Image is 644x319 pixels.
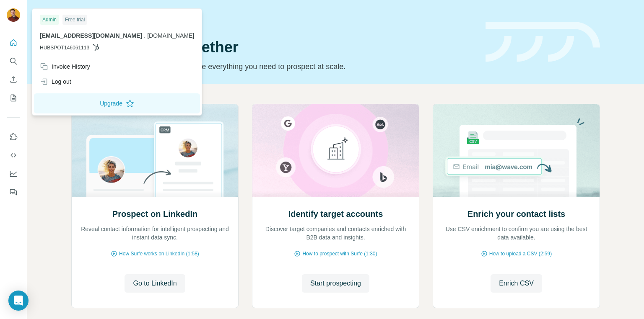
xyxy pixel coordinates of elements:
[7,72,20,87] button: Enrich CSV
[125,274,185,293] button: Go to LinkedIn
[486,22,600,62] img: banner
[7,8,20,22] img: Avatar
[302,274,369,293] button: Start prospecting
[302,250,377,257] span: How to prospect with Surfe (1:30)
[112,208,197,220] h2: Prospect on LinkedIn
[489,250,552,257] span: How to upload a CSV (2:59)
[7,54,20,69] button: Search
[40,62,90,71] div: Invoice History
[40,77,71,86] div: Log out
[80,225,230,242] p: Reveal contact information for intelligent prospecting and instant data sync.
[62,15,87,25] div: Free trial
[433,104,600,197] img: Enrich your contact lists
[7,90,20,105] button: My lists
[8,291,29,311] div: Open Intercom Messenger
[7,148,20,163] button: Use Surfe API
[252,104,419,197] img: Identify target accounts
[491,274,542,293] button: Enrich CSV
[133,278,177,288] span: Go to LinkedIn
[119,250,199,257] span: How Surfe works on LinkedIn (1:58)
[7,35,20,50] button: Quick start
[40,44,89,51] span: HUBSPOT146061113
[40,32,142,39] span: [EMAIL_ADDRESS][DOMAIN_NAME]
[71,39,475,56] h1: Let’s prospect together
[40,15,59,25] div: Admin
[288,208,383,220] h2: Identify target accounts
[310,278,361,288] span: Start prospecting
[7,166,20,181] button: Dashboard
[7,185,20,200] button: Feedback
[441,225,591,242] p: Use CSV enrichment to confirm you are using the best data available.
[147,32,194,39] span: [DOMAIN_NAME]
[467,208,565,220] h2: Enrich your contact lists
[71,104,239,197] img: Prospect on LinkedIn
[499,278,534,288] span: Enrich CSV
[261,225,410,242] p: Discover target companies and contacts enriched with B2B data and insights.
[71,61,475,72] p: Pick your starting point and we’ll provide everything you need to prospect at scale.
[34,93,200,113] button: Upgrade
[71,15,475,24] div: Quick start
[144,32,145,39] span: .
[7,129,20,144] button: Use Surfe on LinkedIn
